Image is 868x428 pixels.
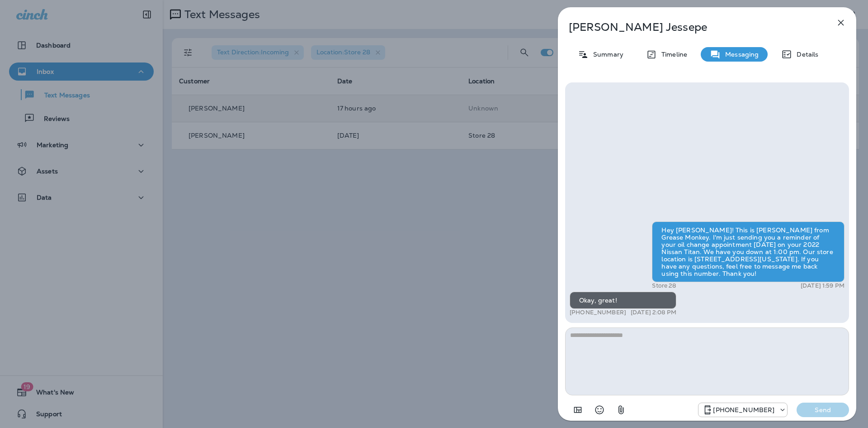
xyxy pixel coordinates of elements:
button: Add in a premade template [569,401,587,419]
p: Summary [589,51,623,58]
p: Timeline [657,51,687,58]
p: [PHONE_NUMBER] [570,309,626,316]
p: [PERSON_NAME] Jessepe [569,21,816,34]
p: Store 28 [652,282,676,289]
div: Okay, great! [570,292,676,309]
p: Details [792,51,818,58]
div: Hey [PERSON_NAME]! This is [PERSON_NAME] from Grease Monkey. I'm just sending you a reminder of y... [652,221,844,282]
div: +1 (208) 858-5823 [698,404,787,415]
p: [DATE] 1:59 PM [801,282,844,289]
p: Messaging [721,51,759,58]
button: Select an emoji [590,401,609,419]
p: [DATE] 2:08 PM [631,309,676,316]
p: [PHONE_NUMBER] [713,406,774,414]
